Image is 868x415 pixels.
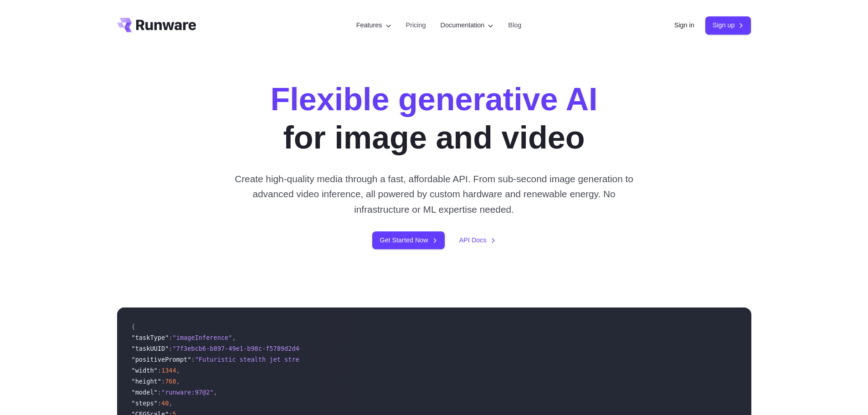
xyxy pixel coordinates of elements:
span: 1344 [161,367,176,374]
span: "width" [132,367,158,374]
span: "positivePrompt" [132,356,191,363]
span: "model" [132,389,158,396]
span: { [132,323,135,330]
span: : [158,367,161,374]
span: , [176,378,180,385]
span: , [176,367,180,374]
a: Sign up [705,16,751,34]
a: API Docs [459,235,496,246]
p: Create high-quality media through a fast, affordable API. From sub-second image generation to adv... [231,171,637,217]
span: "Futuristic stealth jet streaking through a neon-lit cityscape with glowing purple exhaust" [195,356,534,363]
span: : [158,389,161,396]
span: "taskType" [132,334,169,341]
span: "height" [132,378,161,385]
a: Sign in [674,20,694,31]
span: "steps" [132,400,158,407]
span: , [214,389,217,396]
strong: Flexible generative AI [270,82,597,117]
h1: for image and video [270,80,597,157]
label: Features [356,20,391,31]
span: 768 [165,378,176,385]
span: , [169,400,172,407]
a: Get Started Now [372,231,444,249]
span: , [232,334,236,341]
span: : [158,400,161,407]
a: Pricing [406,20,426,31]
span: : [191,356,195,363]
span: : [169,334,172,341]
span: 40 [161,400,169,407]
a: Blog [508,20,521,31]
span: : [161,378,165,385]
span: "runware:97@2" [161,389,214,396]
span: "7f3ebcb6-b897-49e1-b98c-f5789d2d40d7" [173,345,314,352]
label: Documentation [441,20,494,31]
span: : [169,345,172,352]
span: "imageInference" [173,334,232,341]
a: Go to / [117,18,196,32]
span: "taskUUID" [132,345,169,352]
